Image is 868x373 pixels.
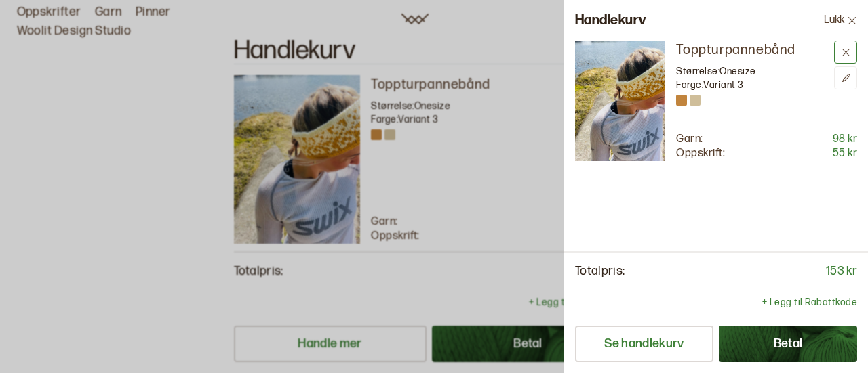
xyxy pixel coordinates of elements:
[676,147,725,161] p: Oppskrift:
[762,296,857,309] p: + Legg til Rabattkode
[833,133,857,147] p: 98 kr
[575,263,625,280] p: Totalpris:
[826,263,857,280] p: 153 kr
[719,326,857,362] button: Betal
[676,133,703,147] p: Garn:
[676,65,829,79] p: Størrelse: Onesize
[833,147,857,161] p: 55 kr
[575,41,665,161] img: Bilde av oppskrift
[676,41,829,60] a: Toppturpannebånd
[676,79,829,92] p: Farge: Variant 3
[575,326,713,362] button: Se handlekurv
